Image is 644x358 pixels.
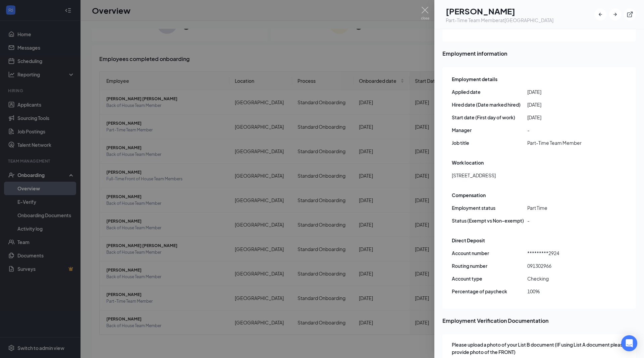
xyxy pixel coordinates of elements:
span: [STREET_ADDRESS] [452,172,496,179]
span: Employment details [452,75,497,83]
span: Job title [452,139,527,146]
button: ExternalLink [624,8,636,20]
span: Part Time [527,204,603,212]
span: Routing number [452,262,527,270]
span: - [527,126,603,134]
span: Account number [452,249,527,257]
button: ArrowLeftNew [594,8,606,20]
span: [DATE] [527,114,603,121]
span: Applied date [452,88,527,96]
span: Part-Time Team Member [527,139,603,146]
span: Checking [527,275,603,282]
span: Employment status [452,204,527,212]
span: Employment Verification Documentation [442,316,636,325]
span: [DATE] [527,101,603,108]
svg: ArrowLeftNew [597,11,604,18]
span: - [527,217,603,224]
span: Status (Exempt vs Non-exempt) [452,217,527,224]
button: ArrowRight [609,8,621,20]
h1: [PERSON_NAME] [446,5,553,17]
span: Compensation [452,191,486,199]
span: Direct Deposit [452,237,485,244]
span: [DATE] [527,88,603,96]
span: 091302966 [527,262,603,270]
div: Open Intercom Messenger [621,335,637,351]
span: Work location [452,159,484,166]
div: Part-Time Team Member at [GEOGRAPHIC_DATA] [446,17,553,23]
span: Account type [452,275,527,282]
span: Start date (First day of work) [452,114,527,121]
span: Percentage of paycheck [452,288,527,295]
span: Manager [452,126,527,134]
span: Hired date (Date marked hired) [452,101,527,108]
span: 100% [527,288,603,295]
svg: ArrowRight [612,11,619,18]
svg: ExternalLink [627,11,633,18]
span: Employment information [442,49,636,58]
span: Please upload a photo of your List B document (IF using List A document please provide photo of t... [452,341,628,356]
